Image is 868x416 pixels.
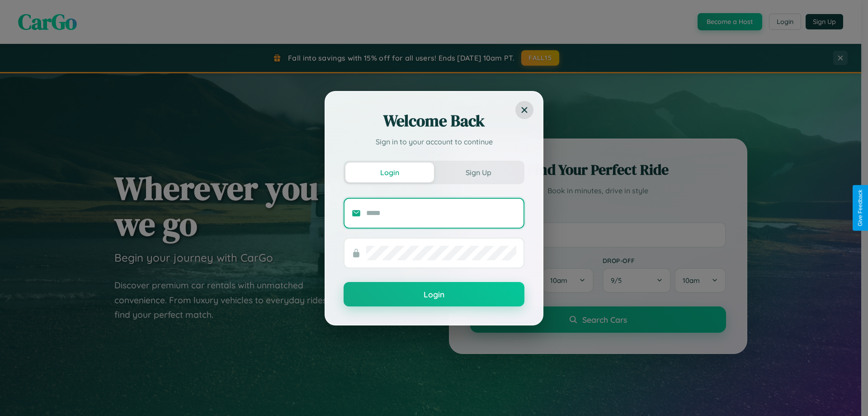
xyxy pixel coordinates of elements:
[345,163,434,182] button: Login
[434,163,523,182] button: Sign Up
[344,110,524,132] h2: Welcome Back
[344,282,524,306] button: Login
[344,136,524,147] p: Sign in to your account to continue
[857,190,863,226] div: Give Feedback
